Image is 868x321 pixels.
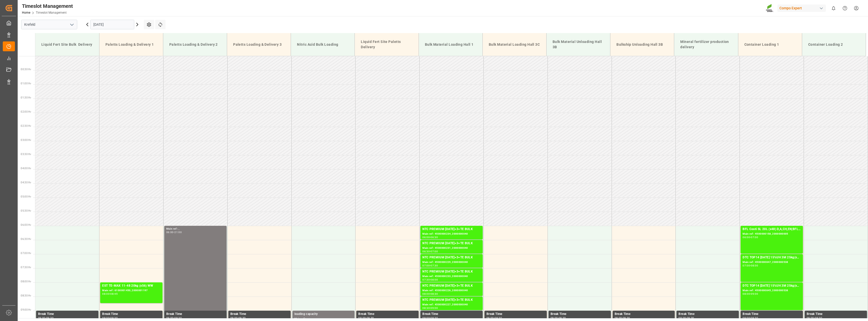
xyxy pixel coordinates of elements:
div: 07:30 [430,264,438,267]
span: 07:30 Hr [21,266,31,269]
div: Main ref : 4500000227, 2000000040 [422,303,481,307]
span: 03:30 Hr [21,153,31,156]
div: 06:00 [166,231,174,233]
img: Screenshot%202023-09-29%20at%2010.02.21.png_1712312052.png [766,4,774,13]
div: Break Time [743,312,801,317]
div: 06:30 [422,250,430,253]
div: 09:30 [751,317,758,319]
span: 09:00 Hr [21,308,31,311]
div: 09:30 [46,317,53,319]
div: 09:00 [166,317,174,319]
div: Break Time [615,312,673,317]
div: 07:00 [430,250,438,253]
span: 01:00 Hr [21,82,31,85]
span: 00:30 Hr [21,68,31,71]
div: - [750,264,751,267]
div: Timeslot Management [22,2,73,10]
div: Container Loading 2 [806,40,862,49]
div: 09:00 [230,317,238,319]
div: 07:00 [751,236,758,238]
div: Bulk Material Unloading Hall 3B [551,37,606,52]
div: NTC PREMIUM [DATE]+3+TE BULK [422,255,481,260]
div: Bulk Material Loading Hall 3C [487,40,542,49]
div: 07:30 [422,279,430,281]
span: 06:30 Hr [21,238,31,240]
div: - [430,279,430,281]
div: - [110,317,110,319]
div: 08:00 [422,293,430,295]
div: Compo Expert [777,5,826,12]
div: Main ref : 6100001450, 2000001197 [102,288,160,293]
div: EST TE-MAX 11-48 20kg (x56) WW [102,283,160,288]
div: Break Time [102,312,160,317]
span: 01:30 Hr [21,96,31,99]
div: Break Time [358,312,417,317]
div: Break Time [551,312,609,317]
span: 03:00 Hr [21,139,31,141]
div: 09:30 [430,317,438,319]
div: - [45,317,46,319]
div: 08:30 [422,307,430,309]
div: Main ref : 4500000158, 2000000005 [743,232,801,236]
div: NTC PREMIUM [DATE]+3+TE BULK [422,283,481,288]
div: BFL Costi SL 20L (x48) D,A,CH,EN;BFL Zn Flo 10L (x75) LHM WW (LS) [743,227,801,232]
div: 09:30 [110,317,118,319]
div: 09:30 [815,317,822,319]
div: 06:00 [743,236,750,238]
div: - [558,317,559,319]
div: 09:30 [367,317,374,319]
div: Nitric Acid Bulk Loading [295,40,350,49]
div: - [750,317,751,319]
div: Main ref : 4500000847, 2000000538 [743,260,801,264]
div: 08:00 [743,293,750,295]
div: - [430,236,430,238]
div: - [174,317,174,319]
span: 08:30 Hr [21,294,31,297]
div: 09:00 [615,317,622,319]
div: - [174,231,174,233]
button: Compo Expert [777,3,828,13]
div: 06:30 [430,236,438,238]
span: 06:00 Hr [21,224,31,226]
div: - [366,317,366,319]
div: - [686,317,687,319]
span: 08:00 Hr [21,280,31,283]
div: Main ref : , [166,227,225,231]
div: - [622,317,622,319]
button: show 0 new notifications [828,3,839,14]
div: Break Time [679,312,737,317]
div: - [110,293,110,295]
span: 07:00 Hr [21,252,31,255]
div: Bulk Material Loading Hall 1 [423,40,478,49]
div: 07:00 [743,264,750,267]
div: 07:00 [422,264,430,267]
div: 09:00 [430,307,438,309]
div: 09:00 [422,317,430,319]
div: - [494,317,495,319]
div: Break Time [230,312,289,317]
div: Liquid Fert Site Paletts Delivery [359,37,414,52]
div: Main ref : 4500000229, 2000000040 [422,260,481,264]
div: 09:30 [623,317,630,319]
div: 08:30 [430,293,438,295]
div: Main ref : , [294,317,353,321]
span: 05:00 Hr [21,195,31,198]
div: Break Time [807,312,865,317]
div: - [430,317,430,319]
div: - [430,307,430,309]
div: 09:00 [807,317,814,319]
div: Break Time [422,312,481,317]
div: 09:00 [486,317,494,319]
div: NTC PREMIUM [DATE]+3+TE BULK [422,241,481,246]
div: 09:00 [751,293,758,295]
div: - [814,317,815,319]
div: - [430,250,430,253]
div: Container Loading 1 [742,40,798,49]
div: Main ref : 4500000233, 2000000040 [422,274,481,279]
div: 09:30 [495,317,502,319]
button: Help Center [839,3,851,14]
div: 09:30 [559,317,566,319]
button: open menu [68,21,75,29]
div: 09:00 [38,317,45,319]
div: 21:00 [174,231,182,233]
